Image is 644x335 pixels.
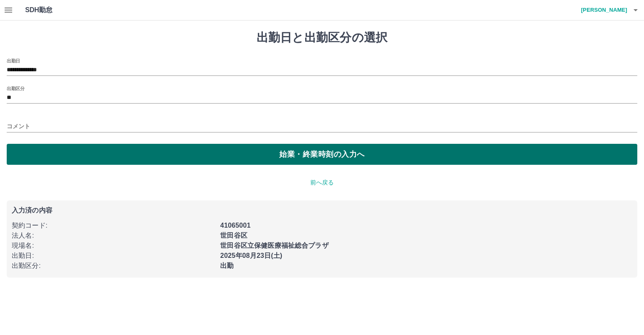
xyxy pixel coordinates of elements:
b: 世田谷区 [220,232,247,239]
p: 法人名 : [12,231,215,241]
p: 出勤区分 : [12,261,215,271]
p: 出勤日 : [12,251,215,261]
button: 始業・終業時刻の入力へ [7,144,637,165]
label: 出勤日 [7,57,20,64]
b: 世田谷区立保健医療福祉総合プラザ [220,242,328,249]
b: 出勤 [220,262,234,269]
h1: 出勤日と出勤区分の選択 [7,31,637,45]
p: 前へ戻る [7,178,637,187]
b: 41065001 [220,222,250,229]
label: 出勤区分 [7,85,24,91]
b: 2025年08月23日(土) [220,252,282,259]
p: 入力済の内容 [12,207,632,214]
p: 現場名 : [12,241,215,251]
p: 契約コード : [12,221,215,231]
